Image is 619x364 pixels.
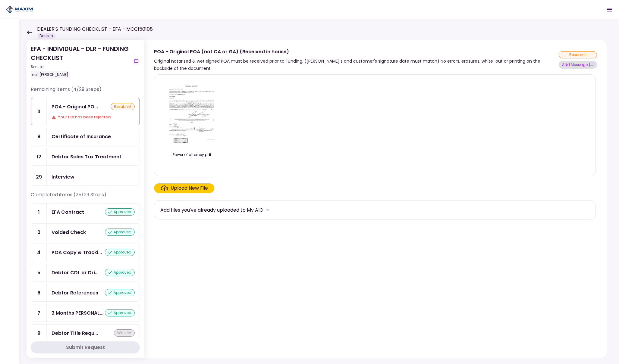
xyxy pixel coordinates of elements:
a: 73 Months PERSONAL Bank Statementsapproved [31,304,140,322]
div: waived [114,329,135,337]
a: 5Debtor CDL or Driver Licenseapproved [31,264,140,282]
div: resubmit [111,103,135,110]
div: approved [105,289,135,296]
div: POA - Original POA (not CA or GA) (Received in house) [52,103,98,110]
a: 29Interview [31,168,140,186]
h1: DEALER'S FUNDING CHECKLIST - EFA - MCC150108 [37,26,153,33]
div: 12 [31,148,47,165]
button: Open menu [602,2,617,17]
div: approved [105,269,135,276]
div: POA - Original POA (not CA or GA) (Received in house) [154,48,559,55]
div: Interview [52,173,74,181]
a: 4POA Copy & Tracking Receiptapproved [31,244,140,261]
div: POA Copy & Tracking Receipt [52,249,102,256]
div: POA - Original POA (not CA or GA) (Received in house)Original notarized & wet signed POA must be ... [144,40,607,358]
div: 3 [31,98,47,125]
a: 3POA - Original POA (not CA or GA) (Received in house)resubmitYour file has been rejected [31,98,140,125]
div: 5 [31,264,47,281]
div: EFA - INDIVIDUAL - DLR - FUNDING CHECKLIST [31,44,130,79]
a: 8Certificate of Insurance [31,128,140,145]
div: Power of attorney.pdf [160,152,224,157]
button: Submit Request [31,341,140,353]
div: 9 [31,325,47,342]
div: Original notarized & wet signed POA must be received prior to Funding. ([PERSON_NAME]'s and custo... [154,58,559,72]
div: Debtor References [52,289,98,297]
div: 7 [31,304,47,322]
div: 6 [31,284,47,301]
div: approved [105,208,135,216]
div: Sent to: [31,64,130,70]
span: Click here to upload the required document [154,183,214,193]
div: Remaining items (4/29 Steps) [31,86,140,98]
div: EFA Contract [52,208,84,216]
div: 29 [31,168,47,185]
div: 4 [31,244,47,261]
a: 12Debtor Sales Tax Treatment [31,148,140,166]
div: Submit Request [66,344,105,351]
button: show-messages [133,58,140,65]
button: show-messages [559,61,597,69]
a: 6Debtor Referencesapproved [31,284,140,302]
a: 2Voided Checkapproved [31,223,140,241]
div: 8 [31,128,47,145]
div: resubmit [559,51,597,58]
div: approved [105,229,135,236]
div: Debtor Sales Tax Treatment [52,153,121,160]
div: Add files you've already uploaded to My AIO [160,206,263,214]
div: null [PERSON_NAME] [31,71,70,79]
div: 3 Months PERSONAL Bank Statements [52,309,103,317]
a: 1EFA Contractapproved [31,203,140,221]
div: Certificate of Insurance [52,133,111,140]
div: Debtor Title Requirements - Other Requirements [52,329,98,337]
button: more [263,205,272,214]
div: Docs In [37,33,55,39]
div: 2 [31,224,47,241]
div: 1 [31,204,47,221]
div: Debtor CDL or Driver License [52,269,99,276]
div: Your file has been rejected [52,114,135,120]
a: 9Debtor Title Requirements - Other Requirementswaived [31,324,140,342]
div: Upload New File [171,185,208,192]
div: approved [105,249,135,256]
img: Partner icon [6,5,33,14]
div: Completed items (25/29 Steps) [31,191,140,203]
div: approved [105,309,135,316]
div: Voided Check [52,229,86,236]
